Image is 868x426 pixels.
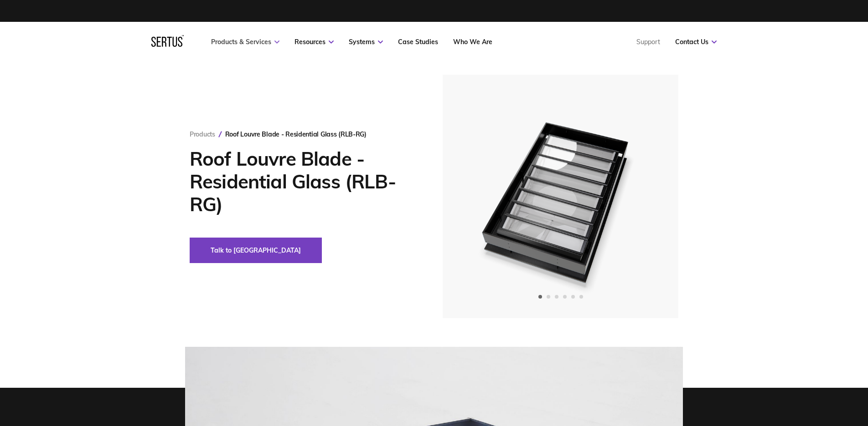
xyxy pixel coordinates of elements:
[675,38,717,46] a: Contact Us
[190,238,322,263] button: Talk to [GEOGRAPHIC_DATA]
[636,38,660,46] a: Support
[294,38,334,46] a: Resources
[555,295,558,299] span: Go to slide 3
[398,38,438,46] a: Case Studies
[211,38,279,46] a: Products & Services
[453,38,492,46] a: Who We Are
[579,295,583,299] span: Go to slide 6
[547,295,550,299] span: Go to slide 2
[571,295,575,299] span: Go to slide 5
[349,38,383,46] a: Systems
[563,295,567,299] span: Go to slide 4
[190,130,215,138] a: Products
[190,147,415,216] h1: Roof Louvre Blade - Residential Glass (RLB-RG)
